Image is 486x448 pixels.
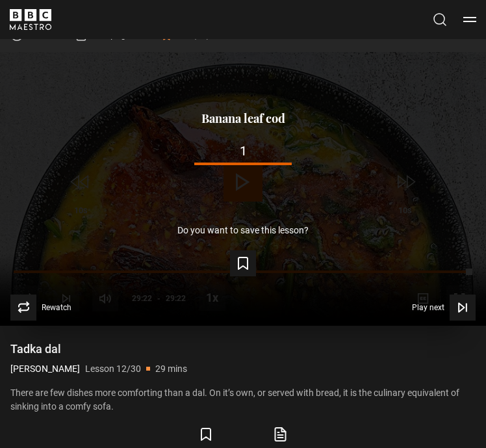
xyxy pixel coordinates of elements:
[85,362,141,376] p: Lesson 12/30
[198,112,289,125] button: Banana leaf cod
[10,295,71,321] button: Rewatch
[412,295,476,321] button: Play next
[155,362,187,376] p: 29 mins
[10,362,80,376] p: [PERSON_NAME]
[10,386,476,414] p: There are few dishes more comforting than a dal. On it’s own, or served with bread, it is the cul...
[463,13,476,26] button: Toggle navigation
[177,226,309,235] p: Do you want to save this lesson?
[42,304,71,311] span: Rewatch
[10,9,51,30] svg: BBC Maestro
[10,341,476,357] h1: Tadka dal
[412,304,444,311] span: Play next
[5,144,481,157] div: 1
